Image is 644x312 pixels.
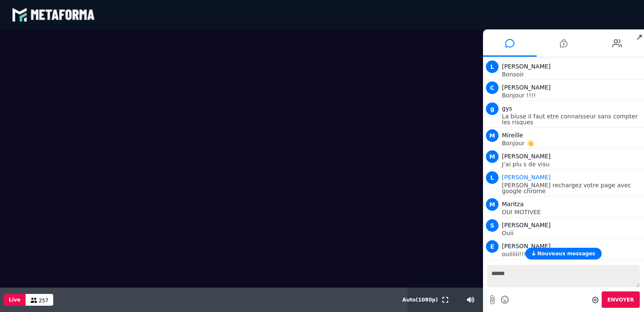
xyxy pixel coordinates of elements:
[486,171,499,184] span: L
[502,63,551,70] span: [PERSON_NAME]
[537,251,595,257] span: Nouveaux messages
[502,209,642,215] p: OUI MOTIVEE
[502,230,642,236] p: Ouii
[486,150,499,163] span: M
[486,219,499,232] span: S
[486,81,499,94] span: C
[634,29,644,45] span: ↗
[502,153,551,160] span: [PERSON_NAME]
[502,105,512,112] span: gys
[4,294,26,306] button: Live
[608,297,634,303] span: Envoyer
[502,174,551,181] span: Animateur
[486,60,499,73] span: L
[502,243,551,249] span: [PERSON_NAME]
[502,84,551,91] span: [PERSON_NAME]
[525,248,601,260] button: Nouveaux messages
[486,240,499,253] span: E
[486,198,499,211] span: M
[502,201,524,207] span: Maritza
[486,102,499,115] span: g
[502,71,642,77] p: Bonsoir
[401,288,440,312] button: Auto(1080p)
[502,132,523,139] span: Mireille
[402,297,438,303] span: Auto ( 1080 p)
[502,140,642,146] p: Bonjour 👋
[502,113,642,125] p: La biuse il faut etre connaisseur sans compter les risques
[502,161,642,167] p: J’ai plu s de visu
[39,298,49,304] span: 257
[602,291,640,308] button: Envoyer
[502,92,642,98] p: Bonjour !!!!
[486,129,499,142] span: M
[502,182,642,194] p: [PERSON_NAME] rechargez votre page avec google chrome
[502,222,551,228] span: [PERSON_NAME]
